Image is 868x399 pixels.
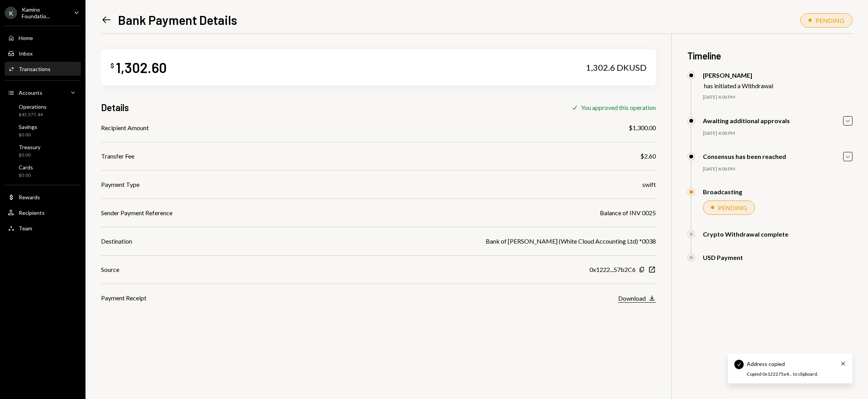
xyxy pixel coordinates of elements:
div: Payment Type [101,180,139,189]
div: Inbox [19,50,33,57]
div: You approved this operation [581,104,656,111]
div: [DATE] 4:08 PM [703,130,852,137]
div: Balance of INV 0025 [600,208,656,218]
div: Savings [19,124,37,130]
div: Operations [19,103,47,110]
a: Savings$0.00 [5,121,81,140]
div: Recipients [19,209,45,216]
div: Download [618,294,646,302]
div: Payment Receipt [101,293,146,303]
h3: Timeline [687,49,852,62]
div: Crypto Withdrawal complete [703,230,788,238]
div: Copied 0x122275a4... to clipboard. [747,371,829,378]
div: $45,577.44 [19,112,47,118]
div: Awaiting additional approvals [703,117,790,124]
div: has initiated a Withdrawal [704,82,773,89]
a: Operations$45,577.44 [5,101,81,120]
div: swift [642,180,656,189]
div: $0.00 [19,152,40,159]
div: Treasury [19,144,40,150]
a: Accounts [5,85,81,99]
div: Kamino Foundatio... [22,6,68,19]
a: Transactions [5,62,81,76]
button: Download [618,294,656,303]
div: Bank of [PERSON_NAME] (White Cloud Accounting Ltd) *0038 [486,237,656,246]
a: Treasury$0.00 [5,141,81,160]
div: 1,302.6 DKUSD [586,62,647,73]
div: Destination [101,237,132,246]
div: 1,302.60 [116,59,167,76]
div: PENDING [718,204,747,211]
h3: Details [101,101,129,114]
div: Address copied [747,360,785,368]
div: Broadcasting [703,188,742,195]
div: PENDING [816,17,844,24]
div: Transactions [19,66,51,72]
div: Source [101,265,119,274]
div: $2.60 [640,152,656,161]
h1: Bank Payment Details [118,12,237,28]
div: Team [19,225,32,232]
div: $0.00 [19,132,37,138]
div: Accounts [19,89,42,96]
div: Consensus has been reached [703,153,786,160]
a: Recipients [5,206,81,220]
div: $0.00 [19,172,33,179]
div: Recipient Amount [101,123,149,132]
div: [PERSON_NAME] [703,71,773,79]
a: Cards$0.00 [5,162,81,180]
div: Home [19,35,33,41]
a: Inbox [5,46,81,60]
div: USD Payment [703,254,743,261]
div: [DATE] 4:08 PM [703,166,852,172]
div: Sender Payment Reference [101,208,173,218]
a: Team [5,221,81,235]
a: Home [5,31,81,45]
div: $ [110,62,114,70]
a: Rewards [5,190,81,204]
div: [DATE] 4:08 PM [703,94,852,101]
div: $1,300.00 [629,123,656,132]
div: K [5,7,17,19]
div: Cards [19,164,33,171]
div: 0x1222...57b2C6 [589,265,636,274]
div: Transfer Fee [101,152,134,161]
div: Rewards [19,194,40,200]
